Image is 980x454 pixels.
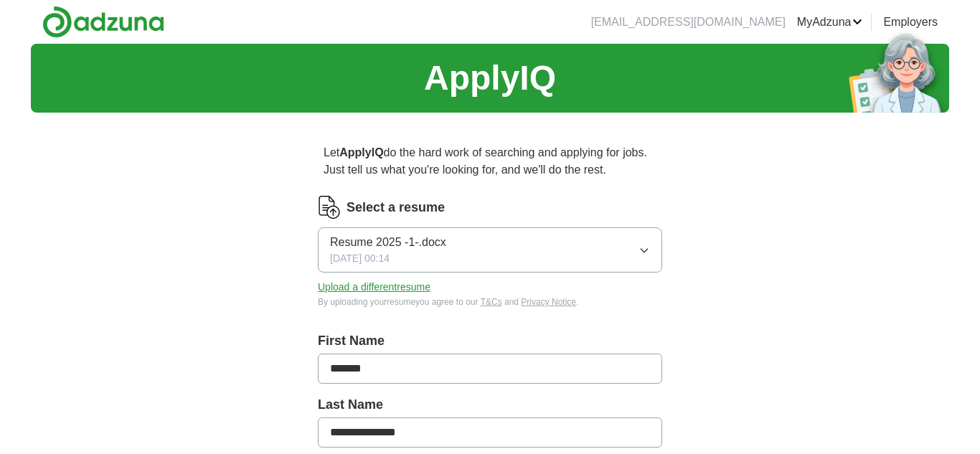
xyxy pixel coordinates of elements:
label: Select a resume [347,198,445,217]
span: [DATE] 00:14 [330,251,390,266]
strong: ApplyIQ [339,146,383,159]
span: Resume 2025 -1-.docx [330,234,446,251]
img: Adzuna logo [42,6,164,38]
div: By uploading your resume you agree to our and . [318,295,662,308]
label: First Name [318,331,662,351]
a: Privacy Notice [521,297,576,307]
p: Let do the hard work of searching and applying for jobs. Just tell us what you're looking for, an... [318,138,662,184]
li: [EMAIL_ADDRESS][DOMAIN_NAME] [591,14,786,31]
label: Last Name [318,395,662,415]
a: Employers [883,14,938,31]
img: CV Icon [318,196,341,219]
a: MyAdzuna [797,14,863,31]
a: T&Cs [481,297,502,307]
h1: ApplyIQ [424,52,556,104]
button: Resume 2025 -1-.docx[DATE] 00:14 [318,227,662,273]
button: Upload a differentresume [318,280,430,295]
